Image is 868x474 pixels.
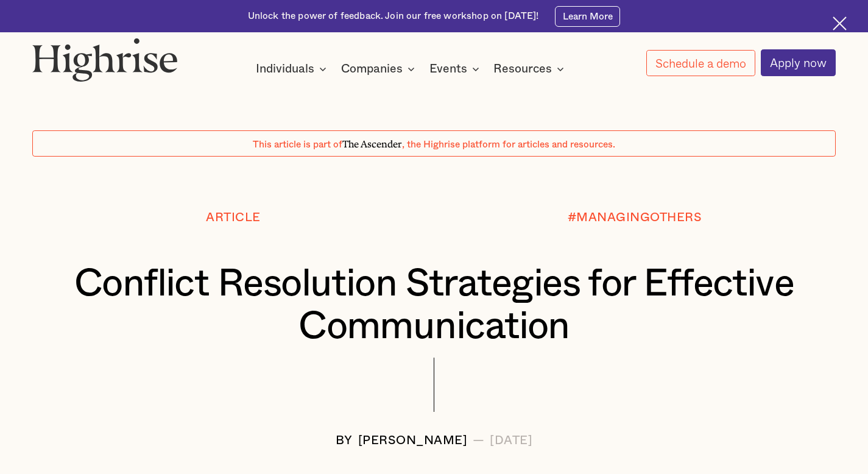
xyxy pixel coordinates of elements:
div: #MANAGINGOTHERS [568,211,702,224]
div: Resources [493,62,568,76]
div: Individuals [256,62,314,76]
div: Events [429,62,467,76]
img: Highrise logo [32,38,177,82]
img: Cross icon [833,16,847,30]
div: [PERSON_NAME] [358,434,468,447]
div: Individuals [256,62,330,76]
div: Companies [341,62,418,76]
a: Schedule a demo [646,50,755,76]
div: Resources [493,62,552,76]
span: This article is part of [253,140,342,149]
div: BY [336,434,353,447]
div: Article [206,211,261,224]
div: — [473,434,485,447]
a: Learn More [555,6,620,27]
a: Apply now [761,49,836,76]
span: The Ascender [342,136,402,148]
span: , the Highrise platform for articles and resources. [402,140,615,149]
h1: Conflict Resolution Strategies for Effective Communication [66,263,802,348]
div: Companies [341,62,403,76]
div: Unlock the power of feedback. Join our free workshop on [DATE]! [248,10,539,23]
div: [DATE] [490,434,532,447]
div: Events [429,62,483,76]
